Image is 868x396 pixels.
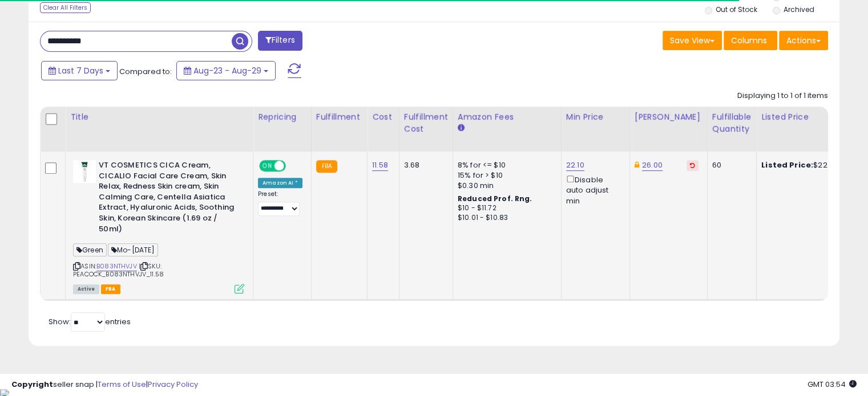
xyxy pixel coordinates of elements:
span: Compared to: [119,66,172,77]
img: 21SLYXa1NlL._SL40_.jpg [73,160,96,183]
span: 2025-09-6 03:54 GMT [808,379,857,390]
div: Listed Price [761,111,860,123]
div: $0.30 min [458,181,552,191]
div: Min Price [566,111,625,123]
a: 26.00 [642,160,663,171]
button: Aug-23 - Aug-29 [176,61,276,80]
b: Reduced Prof. Rng. [458,194,532,203]
span: OFF [284,161,302,171]
b: VT COSMETICS CICA Cream, CICALIO Facial Care Cream, Skin Relax, Redness Skin cream, Skin Calming ... [99,160,237,237]
div: Preset: [258,190,302,216]
div: Amazon Fees [458,111,556,123]
a: Privacy Policy [148,379,198,390]
div: Fulfillment [316,111,362,123]
div: Title [70,111,248,123]
div: Fulfillable Quantity [712,111,752,135]
div: 60 [712,160,748,170]
span: Last 7 Days [58,65,103,76]
div: 15% for > $10 [458,170,552,181]
a: B083NTHVJV [96,262,137,271]
div: $22.10 [761,160,856,170]
a: 22.10 [566,160,584,171]
div: [PERSON_NAME] [635,111,703,123]
div: Fulfillment Cost [404,111,448,135]
div: Displaying 1 to 1 of 1 items [737,91,828,101]
b: Listed Price: [761,160,813,170]
span: | SKU: PEACOCK_B083NTHVJV_11.58 [73,262,164,279]
div: 8% for <= $10 [458,160,552,170]
span: Show: entries [49,316,131,327]
label: Archived [783,5,814,14]
div: $10 - $11.72 [458,203,552,213]
span: Aug-23 - Aug-29 [193,65,261,76]
span: ON [260,161,274,171]
span: All listings currently available for purchase on Amazon [73,284,99,294]
label: Out of Stock [716,5,757,14]
div: Repricing [258,111,306,123]
button: Save View [663,31,722,50]
button: Last 7 Days [41,61,118,80]
div: Clear All Filters [40,2,91,13]
button: Actions [779,31,828,50]
div: $10.01 - $10.83 [458,213,552,223]
div: ASIN: [73,160,244,292]
div: seller snap | | [11,379,198,390]
small: FBA [316,160,337,173]
strong: Copyright [11,379,53,390]
span: FBA [101,284,120,294]
span: Mo-[DATE] [108,243,159,256]
button: Columns [724,31,777,50]
div: Amazon AI * [258,178,302,188]
a: Terms of Use [98,379,146,390]
span: Columns [731,35,767,46]
small: Amazon Fees. [458,123,465,133]
a: 11.58 [372,160,388,171]
span: Green [73,243,107,256]
button: Filters [258,31,302,51]
div: Cost [372,111,394,123]
div: Disable auto adjust min [566,173,621,206]
div: 3.68 [404,160,444,170]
